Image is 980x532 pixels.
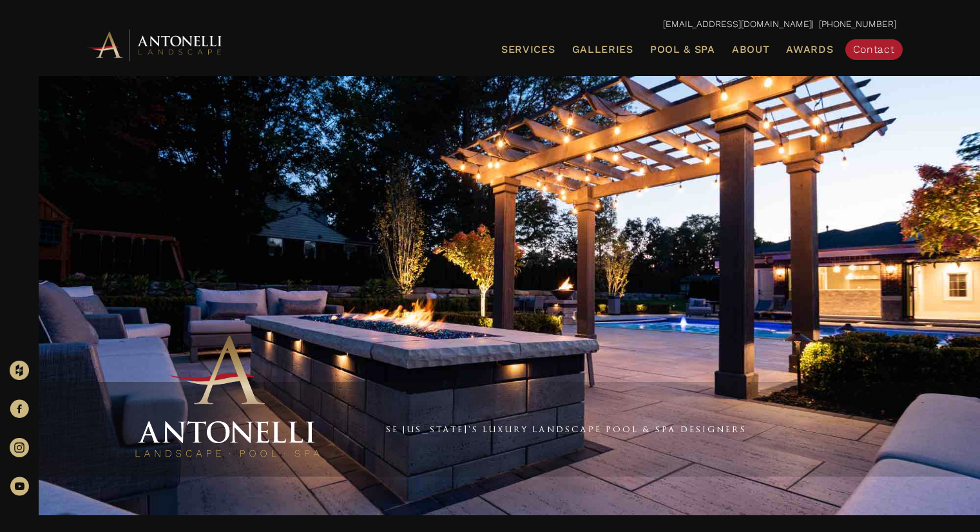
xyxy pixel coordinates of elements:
[853,43,895,55] span: Contact
[732,44,770,55] span: About
[84,16,896,33] p: | [PHONE_NUMBER]
[663,19,812,29] a: [EMAIL_ADDRESS][DOMAIN_NAME]
[645,41,720,58] a: Pool & Spa
[727,41,775,58] a: About
[84,27,226,62] img: Antonelli Horizontal Logo
[386,424,747,434] a: SE [US_STATE]'s Luxury Landscape Pool & Spa Designers
[786,43,833,55] span: Awards
[845,39,903,60] a: Contact
[781,41,838,58] a: Awards
[496,41,561,58] a: Services
[10,361,29,380] img: Houzz
[131,330,324,464] img: Antonelli Stacked Logo
[501,44,555,55] span: Services
[572,43,633,55] span: Galleries
[567,41,639,58] a: Galleries
[650,43,715,55] span: Pool & Spa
